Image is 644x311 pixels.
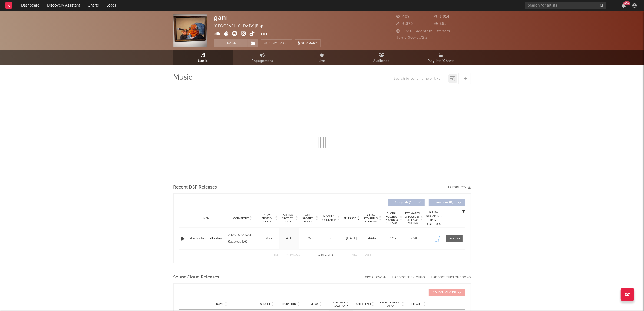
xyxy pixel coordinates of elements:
[384,212,399,225] span: Global Rolling 7D Audio Streams
[364,276,386,279] button: Export CSV
[397,36,428,40] span: Jump Score: 72.2
[344,217,356,220] span: Released
[397,22,413,26] span: 6,870
[525,2,606,9] input: Search for artists
[261,39,292,47] a: Benchmark
[214,14,228,21] div: gani
[431,276,471,279] button: + Add SoundCloud Song
[391,77,448,81] input: Search by song name or URL
[311,303,318,306] span: Views
[216,303,224,306] span: Name
[260,213,275,223] span: 7 Day Spotify Plays
[321,214,337,222] span: Spotify Popularity
[280,236,298,241] div: 42k
[623,1,630,5] div: 99 +
[397,30,450,33] span: 222,626 Monthly Listeners
[301,213,315,223] span: ATD Spotify Plays
[333,301,346,304] p: Growth
[214,39,248,47] button: Track
[365,254,372,257] button: Last
[343,236,361,241] div: [DATE]
[173,50,233,65] a: Music
[426,210,442,226] div: Global Streaming Trend (Last 60D)
[388,199,425,206] button: Originals(1)
[286,254,300,257] button: Previous
[432,291,457,294] span: ( 9 )
[280,213,295,223] span: Last Day Spotify Plays
[228,232,257,245] div: 2025 9734670 Records DK
[392,276,425,279] button: + Add YouTube Video
[328,254,331,256] span: of
[311,252,341,258] div: 1 1 1
[233,217,249,220] span: Copyright
[273,254,280,257] button: First
[434,15,450,18] span: 1,014
[333,304,346,307] p: (Last 7d)
[405,212,420,225] span: Estimated % Playlist Streams Last Day
[190,216,225,220] div: Name
[397,15,410,18] span: 409
[292,50,352,65] a: Live
[190,236,225,241] a: stacks from all sides
[269,40,289,47] span: Benchmark
[321,236,340,241] div: 58
[384,236,402,241] div: 331k
[429,289,465,296] button: SoundCloud(9)
[321,254,324,256] span: to
[405,236,423,241] div: <5%
[622,3,626,8] button: 99+
[434,22,446,26] span: 361
[214,23,270,30] div: [GEOGRAPHIC_DATA] | Pop
[356,303,371,306] span: 60D Trend
[173,184,217,191] span: Recent DSP Releases
[411,50,471,65] a: Playlists/Charts
[260,303,271,306] span: Source
[386,276,425,279] div: + Add YouTube Video
[448,186,471,189] button: Export CSV
[252,58,273,64] span: Engagement
[282,303,296,306] span: Duration
[379,301,401,307] span: Engagement Ratio
[295,39,321,47] button: Summary
[352,254,359,257] button: Next
[259,31,268,38] button: Edit
[425,276,471,279] button: + Add SoundCloud Song
[302,42,318,45] span: Summary
[301,236,318,241] div: 579k
[433,291,451,294] span: SoundCloud
[392,201,417,204] span: Originals ( 1 )
[429,199,465,206] button: Features(0)
[233,50,292,65] a: Engagement
[410,303,422,306] span: Released
[198,58,208,64] span: Music
[352,50,411,65] a: Audience
[364,213,378,223] span: Global ATD Audio Streams
[432,201,457,204] span: Features ( 0 )
[173,274,219,281] span: SoundCloud Releases
[260,236,278,241] div: 312k
[428,58,454,64] span: Playlists/Charts
[364,236,382,241] div: 444k
[373,58,390,64] span: Audience
[319,58,326,64] span: Live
